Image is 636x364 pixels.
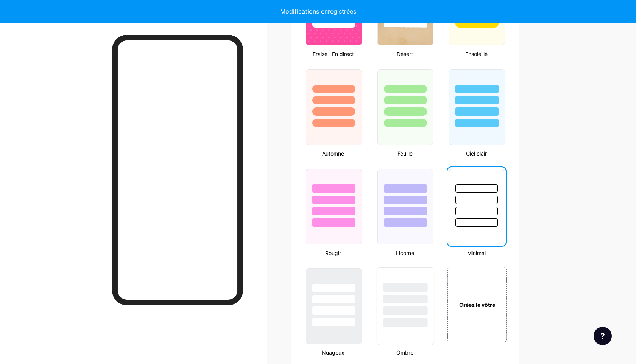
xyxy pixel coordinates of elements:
font: Feuille [397,150,413,157]
font: Rougir [325,250,341,256]
font: Fraise · En direct [313,51,354,57]
font: Modifications enregistrées [280,8,356,15]
font: Ensoleillé [465,51,488,57]
font: Ciel clair [466,150,487,157]
font: Licorne [396,250,414,256]
font: Minimal [467,250,486,256]
font: Nuageux [322,349,344,356]
font: Automne [322,150,344,157]
font: Créez le vôtre [459,302,495,308]
font: Désert [397,51,413,57]
font: Ombre [396,349,413,356]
